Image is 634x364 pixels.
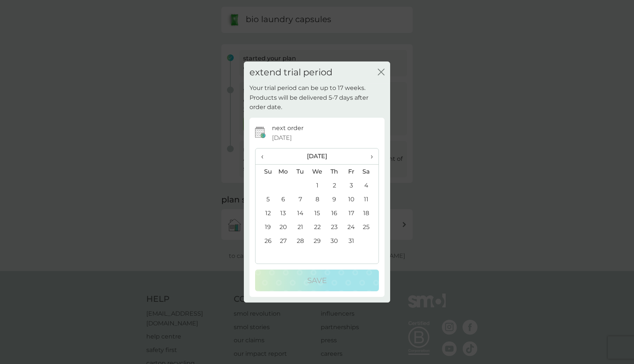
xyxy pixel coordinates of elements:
td: 4 [360,178,379,192]
td: 21 [292,220,309,234]
button: close [378,69,385,76]
p: next order [272,123,303,133]
td: 14 [292,206,309,220]
td: 27 [275,234,292,248]
span: › [365,148,373,164]
span: [DATE] [272,133,292,143]
p: Save [307,274,327,286]
h2: extend trial period [249,67,332,78]
td: 26 [255,234,275,248]
th: We [309,165,326,179]
th: Sa [360,165,379,179]
td: 17 [343,206,360,220]
td: 12 [255,206,275,220]
th: Tu [292,165,309,179]
td: 5 [255,192,275,206]
td: 20 [275,220,292,234]
td: 16 [326,206,343,220]
td: 24 [343,220,360,234]
td: 6 [275,192,292,206]
th: Fr [343,165,360,179]
th: Su [255,165,275,179]
button: Save [255,270,379,291]
td: 29 [309,234,326,248]
td: 30 [326,234,343,248]
th: Th [326,165,343,179]
td: 7 [292,192,309,206]
td: 13 [275,206,292,220]
td: 28 [292,234,309,248]
td: 31 [343,234,360,248]
td: 25 [360,220,379,234]
td: 8 [309,192,326,206]
td: 18 [360,206,379,220]
td: 3 [343,178,360,192]
td: 19 [255,220,275,234]
td: 10 [343,192,360,206]
th: [DATE] [275,148,360,165]
td: 23 [326,220,343,234]
td: 15 [309,206,326,220]
td: 11 [360,192,379,206]
td: 22 [309,220,326,234]
span: ‹ [261,148,269,164]
td: 9 [326,192,343,206]
td: 2 [326,178,343,192]
td: 1 [309,178,326,192]
th: Mo [275,165,292,179]
p: Your trial period can be up to 17 weeks. Products will be delivered 5-7 days after order date. [249,83,385,112]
